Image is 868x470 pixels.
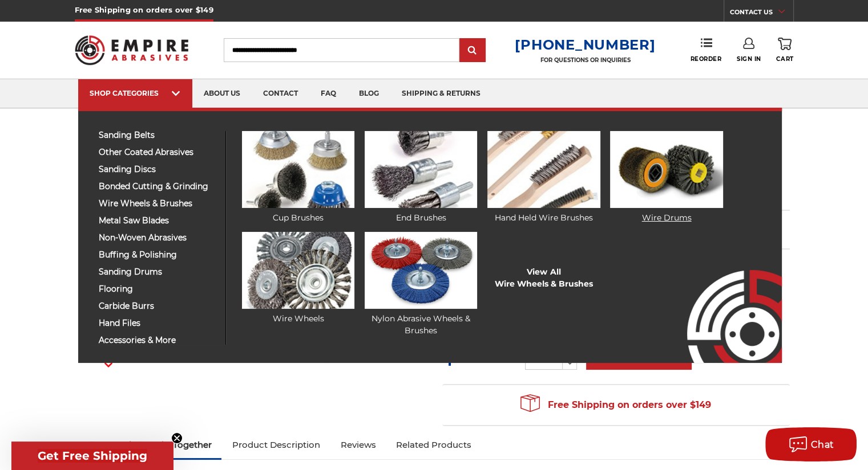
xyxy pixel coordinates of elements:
span: wire wheels & brushes [99,199,217,208]
span: other coated abrasives [99,148,217,157]
img: Empire Abrasives Logo Image [667,236,782,363]
a: Product Description [221,432,330,457]
span: sanding discs [99,165,217,174]
a: Cart [776,38,793,63]
a: Reorder [690,38,721,62]
button: Chat [765,427,857,461]
button: Next [95,352,122,377]
span: Reorder [690,55,721,63]
p: FOR QUESTIONS OR INQUIRIES [515,56,655,64]
span: sanding drums [99,268,217,276]
span: metal saw blades [99,216,217,225]
a: shipping & returns [390,79,492,108]
a: Nylon Abrasive Wheels & Brushes [365,232,477,337]
span: Sign In [737,55,761,63]
img: Cup Brushes [242,131,354,208]
a: about us [192,79,252,108]
span: bonded cutting & grinding [99,182,217,191]
span: accessories & more [99,336,217,345]
span: Chat [811,439,834,450]
span: Free Shipping on orders over $149 [520,394,711,416]
img: Nylon Abrasive Wheels & Brushes [365,232,477,309]
a: blog [348,79,390,108]
a: Related Products [386,432,482,457]
a: Reviews [330,432,386,457]
span: Cart [776,55,793,63]
a: Wire Wheels [242,232,354,325]
a: Frequently Bought Together [79,432,222,457]
button: Close teaser [171,432,183,444]
div: SHOP CATEGORIES [90,89,181,97]
img: Hand Held Wire Brushes [487,131,600,208]
a: [PHONE_NUMBER] [515,36,655,53]
img: Wire Drums [610,131,722,208]
span: carbide burrs [99,302,217,310]
img: End Brushes [365,131,477,208]
a: View AllWire Wheels & Brushes [495,266,593,290]
span: non-woven abrasives [99,234,217,242]
div: Get Free ShippingClose teaser [11,442,173,470]
span: flooring [99,285,217,293]
a: CONTACT US [730,6,793,22]
img: Wire Wheels [242,232,354,309]
a: Cup Brushes [242,131,354,224]
a: faq [309,79,348,108]
input: Submit [461,39,484,62]
span: buffing & polishing [99,251,217,259]
span: Get Free Shipping [38,449,147,463]
span: hand files [99,319,217,328]
a: Hand Held Wire Brushes [487,131,600,224]
img: Empire Abrasives [75,28,189,72]
a: End Brushes [365,131,477,224]
a: Wire Drums [610,131,722,224]
a: contact [252,79,309,108]
span: sanding belts [99,131,217,140]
